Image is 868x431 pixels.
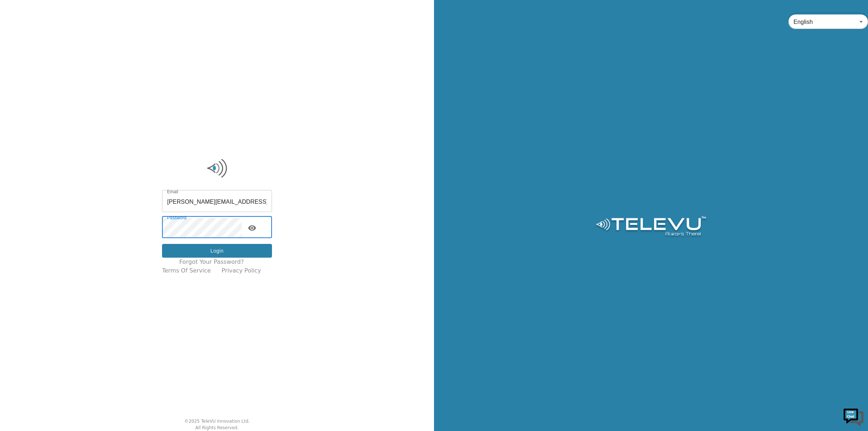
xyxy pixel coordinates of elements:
button: toggle password visibility [245,221,259,235]
a: Terms of Service [162,266,211,275]
div: English [788,12,868,32]
img: Chat Widget [843,406,864,427]
div: All Rights Reserved. [195,424,239,431]
div: © 2025 TeleVU Innovation Ltd. [184,418,250,424]
button: Login [162,244,272,258]
img: Logo [595,216,707,238]
img: Logo [162,157,272,179]
a: Privacy Policy [222,266,261,275]
a: Forgot your password? [179,258,244,266]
